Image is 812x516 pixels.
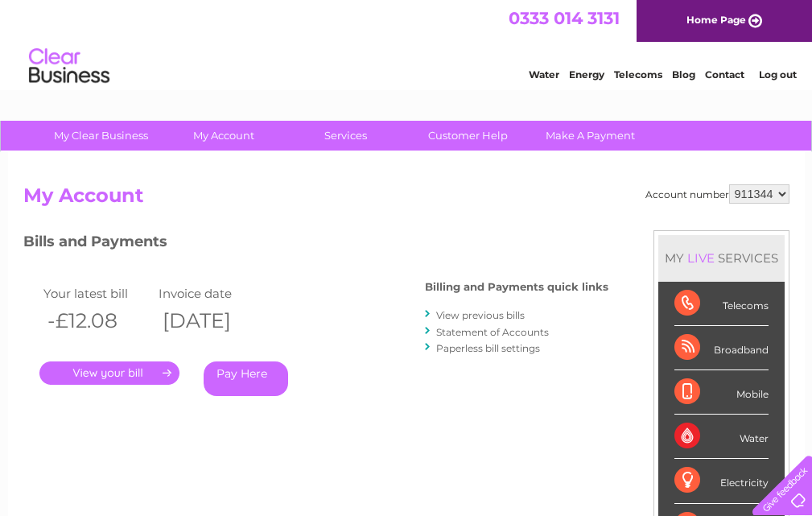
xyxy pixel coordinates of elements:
[28,42,110,91] img: logo.png
[759,68,797,80] a: Log out
[402,121,534,151] a: Customer Help
[204,361,288,396] a: Pay Here
[39,283,155,304] td: Your latest bill
[35,121,167,151] a: My Clear Business
[524,121,657,151] a: Make A Payment
[672,68,695,80] a: Blog
[705,68,744,80] a: Contact
[645,184,789,204] div: Account number
[436,309,525,321] a: View previous bills
[436,326,549,338] a: Statement of Accounts
[39,304,155,337] th: -£12.08
[674,282,769,326] div: Telecoms
[425,281,608,293] h4: Billing and Payments quick links
[674,459,769,503] div: Electricity
[509,8,620,28] a: 0333 014 3131
[155,283,270,304] td: Invoice date
[614,68,662,80] a: Telecoms
[23,230,608,258] h3: Bills and Payments
[157,121,290,151] a: My Account
[674,370,769,415] div: Mobile
[674,415,769,459] div: Water
[155,304,270,337] th: [DATE]
[279,121,412,151] a: Services
[569,68,604,80] a: Energy
[674,326,769,370] div: Broadband
[684,250,718,266] div: LIVE
[39,361,179,385] a: .
[436,342,540,354] a: Paperless bill settings
[529,68,559,80] a: Water
[23,184,789,215] h2: My Account
[658,235,785,281] div: MY SERVICES
[27,9,787,78] div: Clear Business is a trading name of Verastar Limited (registered in [GEOGRAPHIC_DATA] No. 3667643...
